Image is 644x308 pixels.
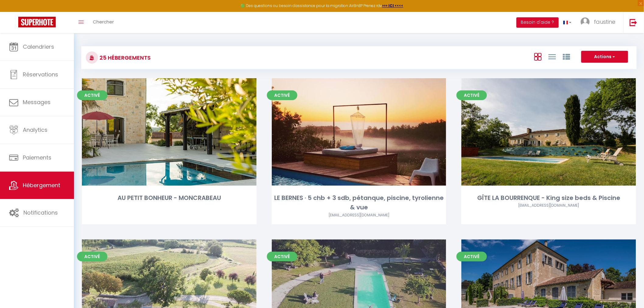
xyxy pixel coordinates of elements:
span: Réservations [23,71,58,78]
div: Airbnb [461,203,636,208]
a: Vue en Liste [548,51,556,61]
span: Chercher [93,19,114,25]
span: Activé [267,90,297,100]
span: Activé [457,90,487,100]
a: Chercher [88,12,118,33]
div: LE BERNES · 5 chb + 3 sdb, pétanque, piscine, tyrolienne & vue [272,193,446,212]
img: logout [630,19,637,26]
a: >>> ICI <<<< [382,3,404,8]
span: Calendriers [23,43,54,51]
span: Notifications [23,209,58,216]
span: Paiements [23,154,51,161]
div: GÎTE LA BOURRENQUE - King size beds & Piscine [461,193,636,203]
button: Besoin d'aide ? [516,17,559,28]
div: Airbnb [272,212,446,218]
a: ... faustine [576,12,623,33]
button: Actions [581,51,628,63]
span: faustine [594,18,616,26]
span: Activé [77,90,107,100]
a: Vue par Groupe [563,51,570,61]
img: ... [581,17,590,26]
span: Messages [23,98,51,106]
a: Vue en Box [534,51,541,61]
span: Activé [77,252,107,261]
span: Activé [267,252,297,261]
span: Analytics [23,126,47,134]
span: Activé [457,252,487,261]
img: Super Booking [18,17,56,27]
span: Hébergement [23,181,60,189]
h3: 25 Hébergements [98,51,151,65]
div: AU PETIT BONHEUR - MONCRABEAU [82,193,257,203]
